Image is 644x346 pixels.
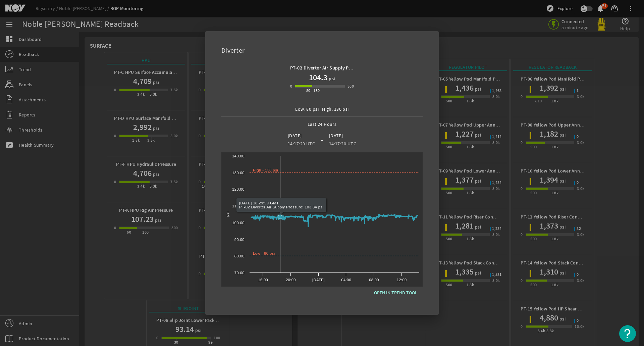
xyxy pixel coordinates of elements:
[318,136,326,144] div: -
[290,65,365,71] b: PT-02 Diverter Air Supply Pressure
[327,75,335,83] span: psi
[397,278,407,282] text: 12:00
[374,289,417,297] span: OPEN IN TREND TOOL
[309,72,327,83] h1: 104.3
[369,287,423,299] button: OPEN IN TREND TOOL
[313,87,320,94] div: 130
[253,251,275,255] text: Low - 80 psi
[258,278,268,282] text: 16:00
[234,238,245,242] text: 90.00
[232,204,245,208] text: 110.00
[213,39,431,59] div: Diverter
[253,168,278,172] text: High - 130 psi
[341,278,352,282] text: 04:00
[286,278,296,282] text: 20:00
[290,83,292,90] div: 0
[234,254,245,258] text: 80.00
[306,87,311,94] div: 80
[234,271,245,275] text: 70.00
[312,278,325,282] text: [DATE]
[232,154,245,158] text: 140.00
[619,325,636,342] button: Open Resource Center
[232,187,245,191] text: 120.00
[329,141,356,147] legacy-datetime-component: 14:17:20 UTC
[329,133,343,139] legacy-datetime-component: [DATE]
[347,83,354,90] div: 300
[225,211,229,217] text: psi
[295,105,319,113] div: Low: 80 psi
[232,221,245,225] text: 100.00
[288,133,302,139] legacy-datetime-component: [DATE]
[232,171,245,175] text: 130.00
[322,105,349,113] div: High: 130 psi
[304,117,340,128] span: Last 24 Hours
[369,278,379,282] text: 08:00
[288,141,315,147] legacy-datetime-component: 14:17:20 UTC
